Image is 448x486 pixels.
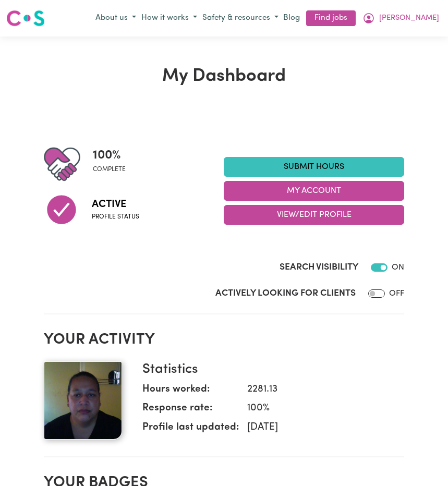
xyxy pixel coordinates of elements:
[93,146,134,183] div: Profile completeness: 100%
[142,361,396,378] h3: Statistics
[93,146,126,165] span: 100 %
[92,197,139,212] span: Active
[281,10,302,27] a: Blog
[139,10,200,27] button: How it works
[44,66,405,88] h1: My Dashboard
[200,10,281,27] button: Safety & resources
[224,157,404,177] a: Submit Hours
[239,401,396,416] dd: 100 %
[142,401,239,420] dt: Response rate:
[44,361,122,440] img: Your profile picture
[379,13,439,24] span: [PERSON_NAME]
[93,165,126,174] span: complete
[44,331,405,349] h2: Your activity
[93,10,139,27] button: About us
[280,261,358,274] label: Search Visibility
[239,382,396,397] dd: 2281.13
[215,287,356,300] label: Actively Looking for Clients
[142,382,239,402] dt: Hours worked:
[6,6,45,30] a: Careseekers logo
[239,420,396,435] dd: [DATE]
[92,212,139,222] span: Profile status
[224,205,404,225] button: View/Edit Profile
[6,9,45,28] img: Careseekers logo
[142,420,239,440] dt: Profile last updated:
[360,9,442,27] button: My Account
[392,263,404,272] span: ON
[389,289,404,298] span: OFF
[306,10,356,27] a: Find jobs
[224,181,404,201] button: My Account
